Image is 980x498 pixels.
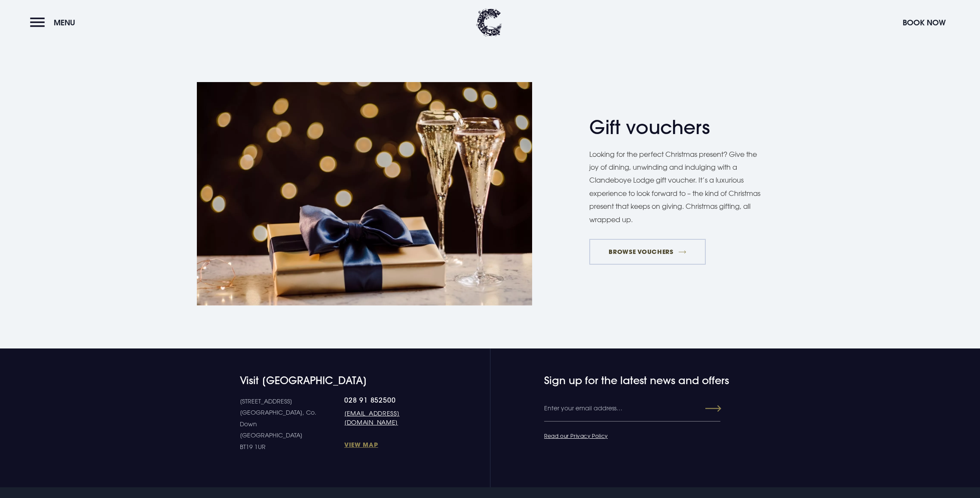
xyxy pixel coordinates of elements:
[240,396,344,453] p: [STREET_ADDRESS] [GEOGRAPHIC_DATA], Co. Down [GEOGRAPHIC_DATA] BT19 1UR
[240,374,434,387] h4: Visit [GEOGRAPHIC_DATA]
[197,82,532,306] img: Christmas Hotel in Northern Ireland
[589,239,706,265] a: BROWSE VOUCHERS
[544,432,608,439] a: Read our Privacy Policy
[589,148,766,226] p: Looking for the perfect Christmas present? Give the joy of dining, unwinding and indulging with a...
[544,374,689,387] h4: Sign up for the latest news and offers
[30,13,80,32] button: Menu
[344,440,434,449] a: View Map
[476,9,502,37] img: Clandeboye Lodge
[344,396,434,404] a: 028 91 852500
[544,396,720,422] input: Enter your email address…
[54,18,75,27] span: Menu
[690,401,721,416] button: Submit
[898,13,950,32] button: Book Now
[589,116,757,139] h2: Gift vouchers
[344,409,434,427] a: [EMAIL_ADDRESS][DOMAIN_NAME]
